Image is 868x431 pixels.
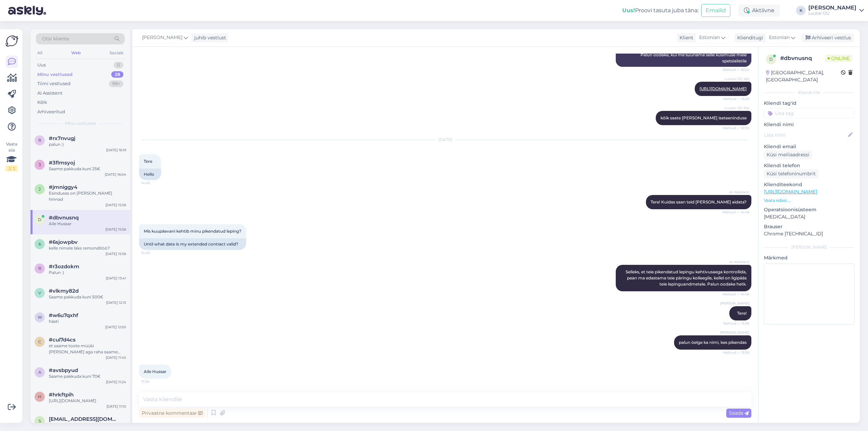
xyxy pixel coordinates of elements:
[106,276,126,281] div: [DATE] 13:41
[49,166,126,172] div: Saame pakkuda kuni 25€
[764,223,854,230] p: Brauser
[724,105,749,111] span: Luutar OÜ Abi
[796,6,806,15] div: K
[39,241,41,247] span: 6
[701,4,730,17] button: Emailid
[141,250,166,255] span: 14:46
[49,337,76,343] span: #cul7d4cs
[49,422,126,428] div: Okei aitäh!
[106,355,126,360] div: [DATE] 11:45
[38,370,41,375] span: a
[139,409,205,418] div: Privaatne kommentaar
[49,367,78,373] span: #avsbpyud
[764,169,818,178] div: Küsi telefoninumbrit
[39,187,41,192] span: j
[723,125,749,131] span: Nähtud ✓ 16:30
[49,245,126,251] div: kelle nimele läks remonditöö?
[622,6,698,15] div: Proovi tasuta juba täna:
[139,137,751,143] div: [DATE]
[108,48,125,57] div: Socials
[729,410,749,416] span: Saada
[764,108,854,118] input: Lisa tag
[49,160,75,166] span: #3flmsyoj
[37,99,47,106] div: Kõik
[764,131,847,139] input: Lisa nimi
[37,80,71,87] div: Tiimi vestlused
[144,229,241,234] span: Mis kuupäevani kehtib minu pikendatud leping?
[677,34,693,41] div: Klient
[192,34,226,41] div: juhib vestlust
[734,34,763,41] div: Klienditugi
[723,210,749,215] span: Nähtud ✓ 14:46
[764,189,817,195] a: [URL][DOMAIN_NAME]
[141,180,166,185] span: 14:46
[723,350,749,355] span: Nähtud ✓ 15:56
[764,121,854,128] p: Kliendi nimi
[769,57,773,62] span: d
[49,184,77,190] span: #jmniggy4
[49,373,126,379] div: Saame pakkuda kuni 70€
[738,4,780,17] div: Aktiivne
[49,318,126,325] div: hästi
[106,148,126,153] div: [DATE] 16:19
[37,109,65,115] div: Arhiveeritud
[139,238,246,250] div: Until what date is my extended contract valid?
[49,215,79,221] span: #dbvnusnq
[825,55,852,62] span: Online
[651,199,747,204] span: Tere! Kuidas saan teid [PERSON_NAME] aidata?
[37,62,46,68] div: Uus
[49,343,126,355] div: et saame toote müüki [PERSON_NAME] aga raha saame väljastada kui toode saab müüdud
[139,169,161,180] div: Hello
[49,294,126,300] div: Saame pakkuda kuni 500€
[38,315,42,320] span: w
[65,120,96,126] span: Minu vestlused
[142,34,182,41] span: [PERSON_NAME]
[38,217,41,222] span: d
[769,34,790,41] span: Estonian
[616,49,751,67] div: Palun oodake, kui me suuname selle küsimuse meie spetsialistile
[764,230,854,237] p: Chrome [TECHNICAL_ID]
[720,301,749,306] span: [PERSON_NAME]
[802,33,854,42] div: Arhiveeri vestlus
[111,71,123,78] div: 28
[49,312,78,318] span: #w6u7qxhf
[699,34,720,41] span: Estonian
[764,90,854,96] div: Kliendi info
[764,197,854,203] p: Vaata edasi ...
[766,69,841,83] div: [GEOGRAPHIC_DATA], [GEOGRAPHIC_DATA]
[5,165,18,172] div: 2 / 3
[144,159,152,164] span: Tere
[808,11,856,16] div: Luutar OÜ
[679,340,747,345] span: palun öelge ka nimi, kes pikendas
[764,254,854,261] p: Märkmed
[38,394,41,399] span: h
[39,418,41,424] span: s
[42,35,69,42] span: Otsi kliente
[720,330,749,335] span: [PERSON_NAME]
[38,290,41,295] span: v
[144,369,166,374] span: Aile Hussar
[105,325,126,330] div: [DATE] 12:05
[49,270,126,276] div: Palun :)
[764,162,854,169] p: Kliendi telefon
[723,96,749,101] span: Nähtud ✓ 16:29
[49,416,119,422] span: stenver9@gmail.com
[49,221,126,227] div: Aile Hussar
[737,311,747,316] span: Tere!
[49,288,79,294] span: #vlkmy82d
[622,7,635,14] b: Uus!
[114,62,123,68] div: 0
[105,172,126,177] div: [DATE] 16:04
[626,269,748,287] span: Selleks, et teie pikendatud lepingu kehtivusaega kontrollida, pean ma edastama teie päringu kolle...
[723,292,749,297] span: Nähtud ✓ 14:46
[764,213,854,220] p: [MEDICAL_DATA]
[39,162,41,167] span: 3
[724,76,749,81] span: Luutar OÜ Abi
[106,404,126,409] div: [DATE] 11:10
[37,90,62,97] div: AI Assistent
[141,379,166,384] span: 17:38
[5,35,18,47] img: Askly Logo
[808,5,856,11] div: [PERSON_NAME]
[37,71,73,78] div: Minu vestlused
[36,48,44,57] div: All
